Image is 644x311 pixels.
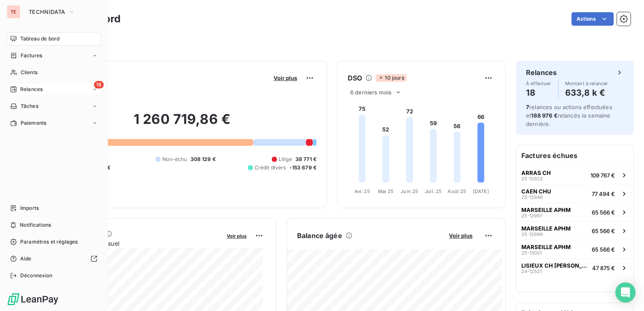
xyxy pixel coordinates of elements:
[526,81,551,86] span: À effectuer
[21,119,46,127] span: Paiements
[521,213,542,218] span: 25-12997
[48,111,317,136] h2: 1 260 719,86 €
[521,195,543,200] span: 25-12946
[376,74,406,82] span: 10 jours
[449,232,472,239] span: Voir plus
[21,69,38,76] span: Clients
[592,209,615,216] span: 65 566 €
[615,282,636,303] div: Open Intercom Messenger
[526,104,612,127] span: relances ou actions effectuées et relancés la semaine dernière.
[521,232,543,237] span: 25-12999
[516,184,633,203] button: CAEN CHU25-1294677 494 €
[516,258,633,277] button: LISIEUX CH [PERSON_NAME]24-1252147 875 €
[29,8,65,15] span: TECHNIDATA
[521,169,551,176] span: ARRAS CH
[473,188,489,194] tspan: [DATE]
[20,35,59,43] span: Tableau de bord
[94,81,104,88] span: 18
[20,238,78,246] span: Paramètres et réglages
[446,232,475,239] button: Voir plus
[191,155,216,163] span: 308 129 €
[348,73,362,83] h6: DSO
[516,203,633,221] button: MARSEILLE APHM25-1299765 566 €
[290,164,317,172] span: -153 679 €
[521,188,551,195] span: CAEN CHU
[21,52,42,59] span: Factures
[516,221,633,240] button: MARSEILLE APHM25-1299965 566 €
[279,155,292,163] span: Litige
[425,188,442,194] tspan: Juil. 25
[526,67,557,78] h6: Relances
[521,250,542,255] span: 25-13001
[521,244,571,250] span: MARSEILLE APHM
[521,225,571,232] span: MARSEILLE APHM
[20,272,53,279] span: Déconnexion
[20,86,43,93] span: Relances
[21,102,38,110] span: Tâches
[255,164,286,172] span: Crédit divers
[526,104,529,110] span: 7
[590,172,615,179] span: 109 767 €
[350,89,392,96] span: 6 derniers mois
[20,204,39,212] span: Imports
[592,228,615,234] span: 65 566 €
[526,86,551,99] h4: 18
[227,233,247,239] span: Voir plus
[20,221,51,229] span: Notifications
[592,246,615,253] span: 65 566 €
[516,145,633,166] h6: Factures échues
[521,262,589,269] span: LISIEUX CH [PERSON_NAME]
[224,232,249,239] button: Voir plus
[516,240,633,258] button: MARSEILLE APHM25-1300165 566 €
[7,252,101,265] a: Aide
[521,176,543,181] span: 25-12922
[572,12,614,26] button: Actions
[565,86,608,99] h4: 633,8 k €
[516,166,633,184] button: ARRAS CH25-12922109 767 €
[448,188,466,194] tspan: Août 25
[20,255,32,263] span: Aide
[274,75,297,81] span: Voir plus
[162,155,187,163] span: Non-échu
[271,74,300,82] button: Voir plus
[48,239,221,248] span: Chiffre d'affaires mensuel
[531,112,557,119] span: 188 976 €
[7,5,20,19] div: TE
[592,190,615,197] span: 77 494 €
[565,81,608,86] span: Montant à relancer
[7,292,59,306] img: Logo LeanPay
[354,188,370,194] tspan: Avr. 25
[521,269,542,274] span: 24-12521
[378,188,394,194] tspan: Mai 25
[297,231,342,241] h6: Balance âgée
[295,155,317,163] span: 38 771 €
[521,206,571,213] span: MARSEILLE APHM
[401,188,418,194] tspan: Juin 25
[592,265,615,271] span: 47 875 €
